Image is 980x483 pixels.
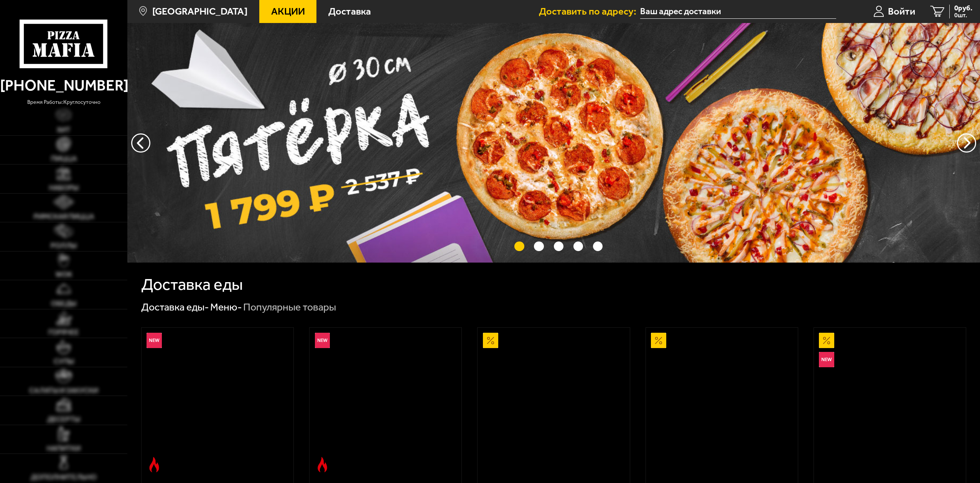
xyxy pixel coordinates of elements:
a: НовинкаОстрое блюдоРимская с креветками [142,328,293,477]
img: Акционный [819,333,834,348]
button: точки переключения [514,242,524,251]
button: предыдущий [957,133,976,153]
img: Новинка [819,352,834,367]
button: точки переключения [573,242,583,251]
span: Пицца [51,155,77,163]
a: АкционныйНовинкаВсё включено [814,328,966,477]
img: Острое блюдо [315,457,330,472]
img: Акционный [651,333,666,348]
span: Десерты [47,416,80,423]
span: Обеды [51,300,76,307]
span: Хит [57,127,71,134]
a: АкционныйАль-Шам 25 см (тонкое тесто) [478,328,629,477]
button: точки переключения [593,242,603,251]
span: Дополнительно [31,474,97,481]
img: Новинка [147,333,162,348]
span: 0 руб. [954,5,972,12]
h1: Доставка еды [141,276,243,293]
span: Наборы [49,184,79,192]
a: АкционныйПепперони 25 см (толстое с сыром) [646,328,798,477]
span: Салаты и закуски [29,387,98,394]
span: WOK [56,271,72,278]
span: [GEOGRAPHIC_DATA] [152,7,247,16]
span: Горячее [48,329,79,336]
span: Супы [54,358,74,365]
span: Доставка [328,7,371,16]
img: Новинка [315,333,330,348]
span: Акции [271,7,305,16]
span: 0 шт. [954,12,972,18]
img: Акционный [483,333,498,348]
a: НовинкаОстрое блюдоРимская с мясным ассорти [310,328,461,477]
a: Меню- [210,301,242,313]
button: точки переключения [534,242,544,251]
a: Доставка еды- [141,301,209,313]
img: Острое блюдо [147,457,162,472]
span: Доставить по адресу: [539,7,640,16]
span: Войти [888,7,915,16]
span: Роллы [51,242,77,250]
span: Напитки [47,445,81,452]
span: Римская пицца [34,213,94,220]
input: Ваш адрес доставки [640,5,836,19]
div: Популярные товары [243,301,336,314]
button: следующий [131,133,150,153]
button: точки переключения [554,242,564,251]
